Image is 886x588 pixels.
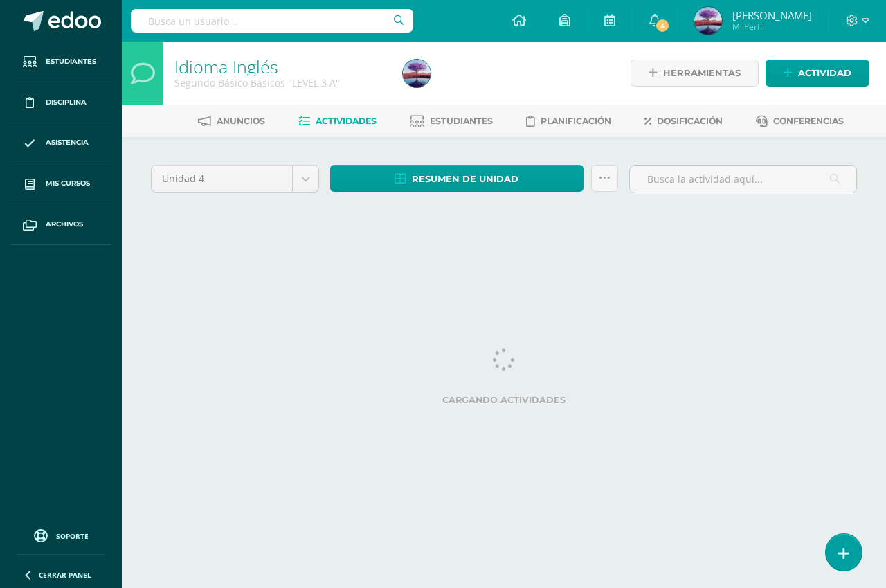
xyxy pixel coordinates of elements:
[11,123,111,164] a: Asistencia
[410,110,493,132] a: Estudiantes
[798,60,851,86] span: Actividad
[773,116,844,126] span: Conferencias
[430,116,493,126] span: Estudiantes
[131,9,413,33] input: Busca un usuario...
[198,110,265,132] a: Anuncios
[403,60,431,87] img: b26ecf60efbf93846e8d21fef1a28423.png
[330,165,584,192] a: Resumen de unidad
[657,116,723,126] span: Dosificación
[631,60,759,87] a: Herramientas
[11,82,111,123] a: Disciplina
[11,163,111,204] a: Mis cursos
[756,110,844,132] a: Conferencias
[56,531,89,541] span: Soporte
[174,55,278,78] a: Idioma Inglés
[412,166,518,192] span: Resumen de unidad
[11,204,111,245] a: Archivos
[316,116,377,126] span: Actividades
[663,60,741,86] span: Herramientas
[174,57,386,76] h1: Idioma Inglés
[694,7,722,35] img: b26ecf60efbf93846e8d21fef1a28423.png
[541,116,611,126] span: Planificación
[766,60,869,87] a: Actividad
[174,76,386,89] div: Segundo Básico Basicos 'LEVEL 3 A'
[732,21,812,33] span: Mi Perfil
[732,8,812,22] span: [PERSON_NAME]
[655,18,670,33] span: 4
[644,110,723,132] a: Dosificación
[11,42,111,82] a: Estudiantes
[46,56,96,67] span: Estudiantes
[46,97,87,108] span: Disciplina
[46,219,83,230] span: Archivos
[217,116,265,126] span: Anuncios
[46,137,89,148] span: Asistencia
[630,166,856,193] input: Busca la actividad aquí...
[151,395,857,405] label: Cargando actividades
[17,526,105,544] a: Soporte
[152,166,318,192] a: Unidad 4
[526,110,611,132] a: Planificación
[162,166,282,192] span: Unidad 4
[46,178,90,189] span: Mis cursos
[39,570,91,580] span: Cerrar panel
[298,110,377,132] a: Actividades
